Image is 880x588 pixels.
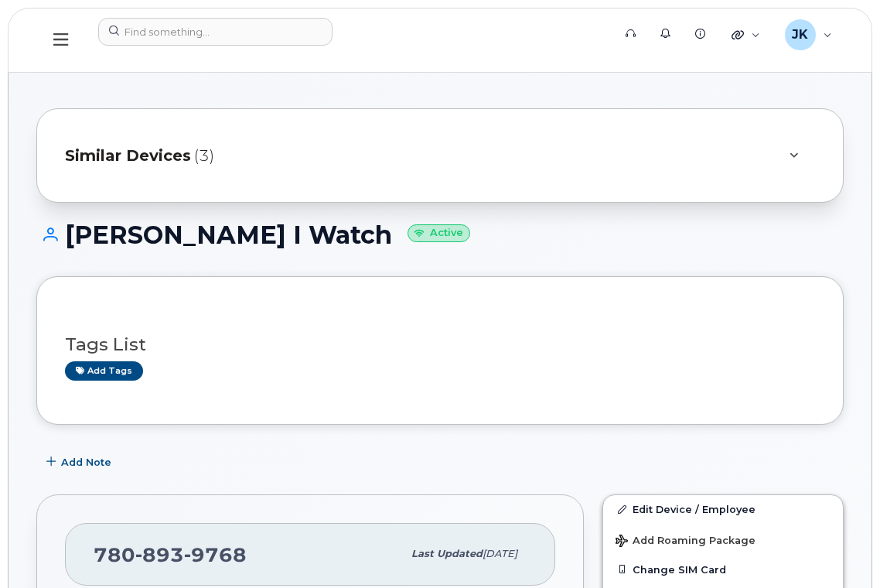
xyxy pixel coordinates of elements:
[65,361,143,381] a: Add tags
[603,556,843,583] button: Change SIM Card
[135,543,184,566] span: 893
[411,548,483,559] span: Last updated
[616,535,756,549] span: Add Roaming Package
[65,145,191,167] span: Similar Devices
[184,543,247,566] span: 9768
[483,548,517,559] span: [DATE]
[65,335,815,354] h3: Tags List
[61,455,111,470] span: Add Note
[603,495,843,523] a: Edit Device / Employee
[408,224,470,242] small: Active
[194,145,214,167] span: (3)
[36,221,844,248] h1: [PERSON_NAME] I Watch
[94,543,247,566] span: 780
[36,448,124,476] button: Add Note
[603,524,843,556] button: Add Roaming Package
